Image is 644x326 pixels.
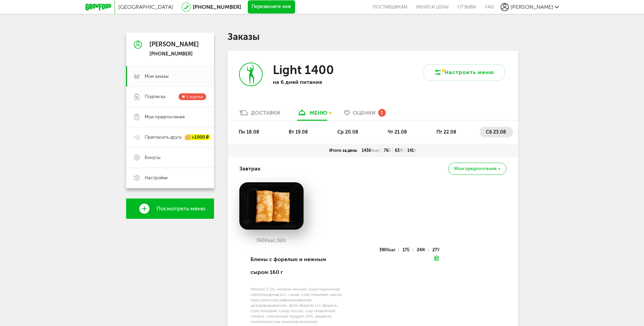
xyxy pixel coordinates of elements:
a: Подписка 1 оценка [126,87,214,107]
div: 63 [393,148,405,153]
a: Мои предпочтения [126,107,214,127]
a: Посмотреть меню [126,199,214,219]
span: [PERSON_NAME] [510,4,553,10]
span: сб 23.08 [486,129,506,135]
span: Ж [422,248,425,252]
div: Итого за день: [327,148,360,153]
a: меню [294,109,331,120]
a: Мои заказы [126,66,214,87]
span: чт 21.08 [388,129,407,135]
span: Мои заказы [145,73,169,79]
div: 1 [378,109,386,116]
span: Ккал [387,248,396,252]
span: Настройки [145,175,168,181]
span: Ккал [371,148,380,153]
span: Мои предпочтения [145,114,185,120]
button: Перезвоните мне [248,0,295,14]
span: Б [388,148,391,153]
h3: Light 1400 [273,63,334,77]
span: Мои предпочтения [454,166,497,171]
div: меню [310,110,327,116]
div: Блины с форелью и нежным сыром 160 г [251,248,344,284]
div: 24 [417,249,429,252]
span: У [414,148,416,153]
span: Б [407,248,409,252]
p: на 6 дней питания [273,79,361,85]
div: 390 160 [239,238,304,243]
span: Оценки [353,110,376,116]
button: Настроить меню [424,64,505,80]
div: Молоко 3,2%, меланж яичный, мука пшеничная хлебопекарная в/с, сахар, соль пищевая, масло подсолне... [251,286,344,324]
div: [PERSON_NAME] [149,41,199,48]
span: ср 20.08 [337,129,358,135]
h1: Заказы [228,32,518,41]
span: Ж [400,148,403,153]
div: 76 [382,148,393,153]
img: big_3Mnejz8ECeUGUWJS.png [239,182,304,230]
span: Ккал, [265,238,277,243]
div: 390 [379,249,399,252]
a: [PHONE_NUMBER] [193,4,241,10]
span: Бонусы [145,155,161,161]
span: вт 19.08 [289,129,308,135]
a: Доставки [236,109,284,120]
div: +1000 ₽ [185,135,211,140]
div: 27 [432,249,439,252]
span: пн 18.08 [239,129,259,135]
div: [PHONE_NUMBER] [149,51,199,57]
span: Пригласить друга [145,134,182,140]
div: 17 [403,249,413,252]
span: [GEOGRAPHIC_DATA] [118,4,173,10]
h4: Завтрак [239,162,261,175]
a: Оценки 1 [341,109,389,120]
div: 1436 [360,148,382,153]
a: Настройки [126,168,214,188]
span: Подписка [145,94,165,100]
span: У [437,248,439,252]
a: Бонусы [126,147,214,168]
div: 141 [405,148,418,153]
span: пт 22.08 [436,129,456,135]
span: Посмотреть меню [157,206,205,212]
span: 1 оценка [186,94,203,99]
a: Пригласить друга +1000 ₽ [126,127,214,147]
span: г [285,238,287,243]
div: Доставки [251,110,280,116]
